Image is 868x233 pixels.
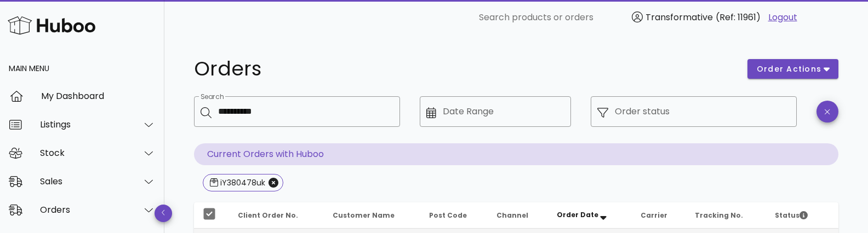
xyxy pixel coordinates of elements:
button: Close [269,178,278,188]
div: Sales [40,176,129,187]
span: Status [775,211,808,220]
button: order actions [747,59,838,79]
span: Channel [496,211,528,220]
span: Order Date [557,210,598,219]
th: Order Date: Sorted descending. Activate to remove sorting. [548,202,632,229]
div: My Dashboard [41,91,156,101]
p: Current Orders with Huboo [194,143,838,165]
span: Carrier [641,211,667,220]
div: Stock [40,148,129,158]
th: Tracking No. [686,202,766,229]
div: Orders [40,205,129,215]
a: Logout [768,11,797,24]
th: Client Order No. [229,202,324,229]
span: (Ref: 11961) [716,11,761,24]
th: Post Code [420,202,488,229]
span: Customer Name [333,211,395,220]
h1: Orders [194,59,734,79]
div: iY380478uk [218,177,265,188]
span: Tracking No. [695,211,743,220]
th: Channel [488,202,548,229]
img: Huboo Logo [8,14,95,37]
span: Post Code [429,211,467,220]
th: Status [766,202,838,229]
th: Carrier [632,202,686,229]
label: Search [201,93,224,101]
div: Listings [40,119,129,130]
th: Customer Name [324,202,421,229]
span: Transformative [646,11,713,24]
span: order actions [756,63,822,75]
span: Client Order No. [238,211,298,220]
